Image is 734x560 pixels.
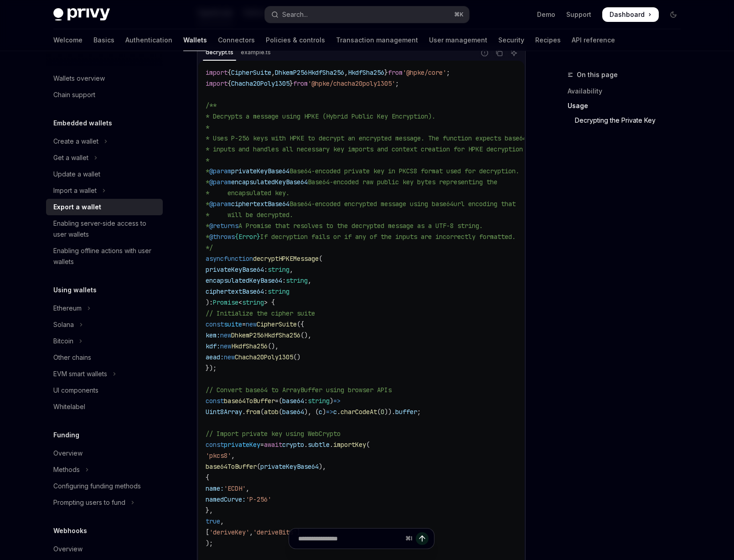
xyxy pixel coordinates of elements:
a: Overview [46,445,163,461]
a: Security [498,29,524,51]
span: @param [209,200,231,208]
span: @param [209,178,231,186]
span: 'ECDH' [224,484,246,493]
span: HkdfSha256 [348,68,384,77]
a: Connectors [218,29,255,51]
span: Base64-encoded private key in PKCS8 format used for decryption. [289,167,519,175]
a: Dashboard [602,7,659,22]
span: '@hpke/chacha20poly1305' [308,79,395,88]
div: Search... [282,9,308,20]
a: Configuring funding methods [46,478,163,494]
span: privateKey [224,441,260,449]
span: , [231,451,235,460]
span: string [286,276,308,285]
span: base64ToBuffer [206,462,257,471]
h5: Using wallets [53,285,97,296]
a: Export a wallet [46,199,163,215]
img: dark logo [53,8,110,21]
span: => [333,397,341,405]
span: ) [322,408,326,416]
div: Other chains [53,352,91,363]
span: ) [330,397,333,405]
span: aead: [206,353,224,361]
span: = [275,397,279,405]
a: Welcome [53,29,83,51]
span: atob [264,408,279,416]
span: string [268,265,289,274]
h5: Funding [53,430,79,441]
span: * inputs and handles all necessary key imports and context creation for HPKE decryption. [206,145,527,153]
button: Toggle Import a wallet section [46,182,163,199]
span: , [289,265,293,274]
div: Chain support [53,89,95,100]
span: { [206,473,209,482]
span: < [238,298,242,306]
a: Whitelabel [46,399,163,415]
span: string [268,287,289,296]
div: Bitcoin [53,336,73,347]
span: ), ( [304,408,319,416]
span: : [282,276,286,285]
span: encapsulatedKeyBase64 [206,276,282,285]
span: DhkemP256HkdfSha256 [231,331,300,339]
span: ( [377,408,381,416]
span: } [384,68,388,77]
a: Chain support [46,87,163,103]
span: import [206,79,227,88]
span: If decryption fails or if any of the inputs are incorrectly formatted. [260,233,516,241]
span: HkdfSha256 [231,342,268,350]
span: '@hpke/core' [403,68,446,77]
span: c [319,408,322,416]
span: privateKeyBase64 [206,265,264,274]
button: Toggle Get a wallet section [46,150,163,166]
span: encapsulatedKeyBase64 [231,178,308,186]
span: Chacha20Poly1305 [231,79,289,88]
span: // Convert base64 to ArrayBuffer using browser APIs [206,386,392,394]
h5: Embedded wallets [53,118,112,129]
a: UI components [46,382,163,399]
div: decrypt.ts [203,47,236,58]
span: charCodeAt [341,408,377,416]
button: Toggle Solana section [46,316,163,333]
a: Policies & controls [266,29,325,51]
span: ⌘ K [454,11,464,18]
span: name: [206,484,224,493]
span: 0 [381,408,384,416]
div: Enabling server-side access to user wallets [53,218,157,240]
span: ciphertextBase64 [231,200,289,208]
span: } [289,79,293,88]
span: : [264,287,268,296]
span: = [242,320,246,328]
span: ( [366,441,370,449]
span: new [224,353,235,361]
span: 'pkcs8' [206,451,231,460]
span: . [337,408,341,416]
div: Import a wallet [53,185,97,196]
span: namedCurve: [206,495,246,503]
a: User management [429,29,487,51]
span: kem: [206,331,220,339]
span: // Initialize the cipher suite [206,309,315,317]
div: Solana [53,319,74,330]
span: . [330,441,333,449]
a: Enabling server-side access to user wallets [46,215,163,243]
button: Toggle Create a wallet section [46,133,163,150]
a: Wallets overview [46,70,163,87]
span: Base64-encoded encrypted message using base64url encoding that [289,200,516,208]
div: Overview [53,448,83,459]
span: , [308,276,311,285]
span: => [326,408,333,416]
span: base64 [282,397,304,405]
span: ; [446,68,450,77]
span: new [220,331,231,339]
span: ( [260,408,264,416]
a: Availability [568,84,688,99]
div: EVM smart wallets [53,368,107,379]
button: Toggle Ethereum section [46,300,163,316]
span: { [227,79,231,88]
span: }); [206,364,217,372]
a: Update a wallet [46,166,163,182]
span: const [206,320,224,328]
span: ) [206,298,209,306]
div: example.ts [238,47,274,58]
